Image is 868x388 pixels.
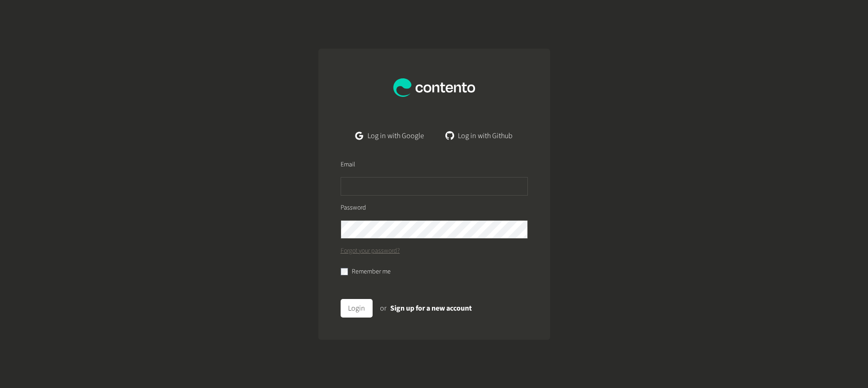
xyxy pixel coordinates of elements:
a: Log in with Google [348,127,431,145]
label: Remember me [352,267,391,277]
a: Sign up for a new account [390,303,472,313]
label: Password [341,203,366,213]
a: Forgot your password? [341,246,400,256]
button: Login [341,299,373,318]
span: or [380,303,386,313]
label: Email [341,160,355,170]
a: Log in with Github [439,127,520,145]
